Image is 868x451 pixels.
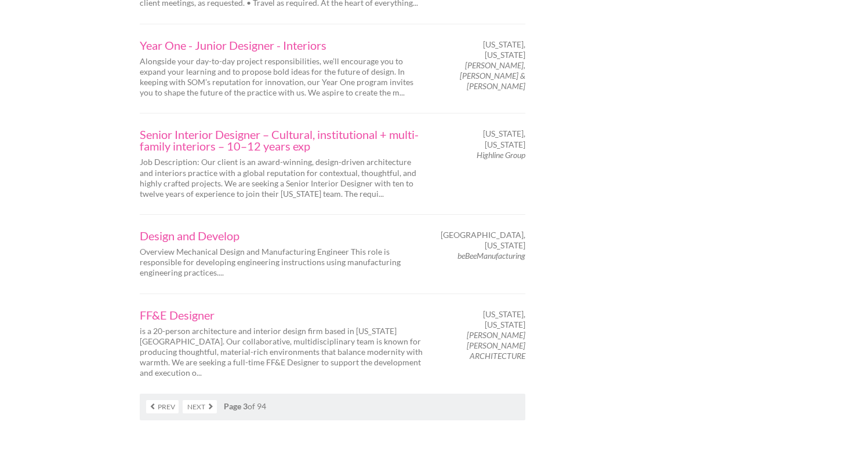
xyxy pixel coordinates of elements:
em: [PERSON_NAME], [PERSON_NAME] & [PERSON_NAME] [460,60,525,91]
a: Prev [146,400,179,413]
p: is a 20-person architecture and interior design firm based in [US_STATE][GEOGRAPHIC_DATA]. Our co... [140,326,424,379]
p: Job Description: Our client is an award-winning, design-driven architecture and interiors practic... [140,157,424,199]
span: [US_STATE], [US_STATE] [444,129,525,149]
a: Year One - Junior Designer - Interiors [140,39,424,51]
a: Next [183,400,217,413]
p: Overview Mechanical Design and Manufacturing Engineer This role is responsible for developing eng... [140,247,424,278]
nav: of 94 [140,394,525,420]
a: Design and Develop [140,230,424,241]
span: [US_STATE], [US_STATE] [444,39,525,60]
p: Alongside your day-to-day project responsibilities, we’ll encourage you to expand your learning a... [140,56,424,98]
span: [GEOGRAPHIC_DATA], [US_STATE] [441,230,525,251]
a: FF&E Designer [140,309,424,321]
span: [US_STATE], [US_STATE] [444,309,525,330]
em: beBeeManufacturing [457,251,525,261]
a: Senior Interior Designer – Cultural, institutional + multi-family interiors – 10–12 years exp [140,129,424,152]
em: Highline Group [477,150,525,160]
em: [PERSON_NAME] [PERSON_NAME] ARCHITECTURE [467,330,525,361]
strong: Page 3 [224,401,248,411]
